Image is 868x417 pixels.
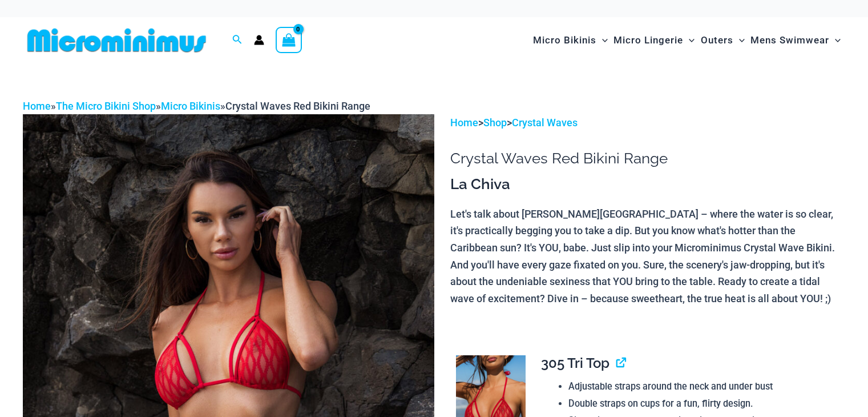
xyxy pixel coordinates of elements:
[541,355,609,371] span: 305 Tri Top
[568,395,836,412] li: Double straps on cups for a fun, flirty design.
[161,100,220,112] a: Micro Bikinis
[56,100,156,112] a: The Micro Bikini Shop
[450,150,845,167] h1: Crystal Waves Red Bikini Range
[276,27,302,53] a: View Shopping Cart, empty
[683,26,695,55] span: Menu Toggle
[512,117,578,129] a: Crystal Waves
[533,26,596,55] span: Micro Bikinis
[613,26,683,55] span: Micro Lingerie
[701,26,733,55] span: Outers
[483,117,507,129] a: Shop
[23,27,211,53] img: MM SHOP LOGO FLAT
[254,35,264,45] a: Account icon link
[530,23,611,58] a: Micro BikinisMenu ToggleMenu Toggle
[450,117,478,129] a: Home
[23,100,51,112] a: Home
[611,23,697,58] a: Micro LingerieMenu ToggleMenu Toggle
[232,33,243,47] a: Search icon link
[23,100,370,112] span: » » »
[698,23,748,58] a: OutersMenu ToggleMenu Toggle
[596,26,608,55] span: Menu Toggle
[225,100,370,112] span: Crystal Waves Red Bikini Range
[528,21,845,59] nav: Site Navigation
[568,378,836,395] li: Adjustable straps around the neck and under bust
[450,206,845,307] p: Let's talk about [PERSON_NAME][GEOGRAPHIC_DATA] – where the water is so clear, it's practically b...
[829,26,841,55] span: Menu Toggle
[750,26,829,55] span: Mens Swimwear
[733,26,745,55] span: Menu Toggle
[748,23,843,58] a: Mens SwimwearMenu ToggleMenu Toggle
[450,114,845,131] p: > >
[450,175,845,194] h3: La Chiva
